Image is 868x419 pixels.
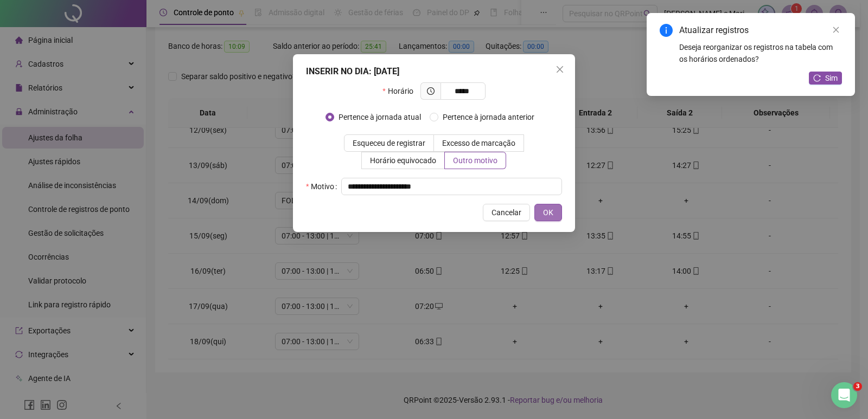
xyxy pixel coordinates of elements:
[809,72,842,85] button: Sim
[427,87,435,95] span: clock-circle
[453,156,497,165] span: Outro motivo
[534,204,562,221] button: OK
[830,24,842,36] a: Close
[543,207,553,218] span: OK
[353,139,425,147] span: Esqueceu de registrar
[442,139,515,147] span: Excesso de marcação
[813,74,821,82] span: reload
[370,156,436,165] span: Horário equivocado
[306,65,562,78] div: INSERIR NO DIA : [DATE]
[306,178,341,195] label: Motivo
[483,204,530,221] button: Cancelar
[679,24,842,37] div: Atualizar registros
[382,82,420,100] label: Horário
[492,207,521,218] span: Cancelar
[438,111,539,123] span: Pertence à jornada anterior
[831,382,857,408] iframe: Intercom live chat
[556,65,564,74] span: close
[853,382,862,391] span: 3
[660,24,673,37] span: info-circle
[679,41,842,65] div: Deseja reorganizar os registros na tabela com os horários ordenados?
[551,61,569,78] button: Close
[334,111,425,123] span: Pertence à jornada atual
[832,26,840,34] span: close
[825,72,838,84] span: Sim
